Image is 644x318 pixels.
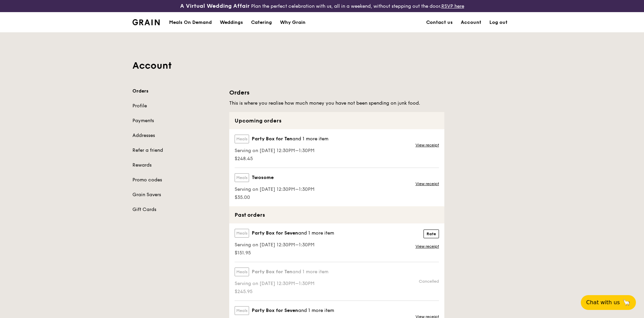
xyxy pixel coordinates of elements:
[292,269,328,275] span: and 1 more item
[586,298,620,307] span: Chat with us
[132,103,221,109] a: Profile
[235,186,315,193] span: Serving on [DATE] 12:30PM–1:30PM
[457,12,485,33] a: Account
[235,229,249,238] label: Meals
[252,269,292,275] span: Party Box for Ten
[132,12,160,32] a: GrainGrain
[292,136,328,142] span: and 1 more item
[581,295,636,310] button: Chat with us🦙
[132,177,221,183] a: Promo codes
[298,308,334,313] span: and 1 more item
[229,88,444,97] h1: Orders
[298,230,334,236] span: and 1 more item
[424,229,439,238] button: Rate
[132,60,512,72] h1: Account
[229,100,444,107] h5: This is where you realise how much money you have not been spending on junk food.
[235,288,328,295] span: $245.95
[132,88,221,95] a: Orders
[276,12,310,33] a: Why Grain
[252,307,298,314] span: Party Box for Seven
[132,147,221,154] a: Refer a friend
[235,280,328,287] span: Serving on [DATE] 12:30PM–1:30PM
[441,3,464,9] a: RSVP here
[235,250,334,256] span: $151.95
[247,12,276,33] a: Catering
[235,194,315,201] span: $35.00
[235,147,328,154] span: Serving on [DATE] 12:30PM–1:30PM
[180,3,250,9] h3: A Virtual Wedding Affair
[235,135,249,143] label: Meals
[422,12,457,33] a: Contact us
[132,206,221,213] a: Gift Cards
[485,12,512,33] a: Log out
[128,3,516,9] div: Plan the perfect celebration with us, all in a weekend, without stepping out the door.
[622,298,631,307] span: 🦙
[132,191,221,198] a: Grain Savers
[415,244,439,249] a: View receipt
[216,12,247,33] a: Weddings
[229,112,444,129] div: Upcoming orders
[132,117,221,124] a: Payments
[235,268,249,276] label: Meals
[235,155,328,162] span: $248.45
[251,12,272,33] div: Catering
[235,173,249,182] label: Meals
[235,306,249,315] label: Meals
[132,132,221,139] a: Addresses
[415,142,439,148] a: View receipt
[280,12,306,33] div: Why Grain
[235,242,334,248] span: Serving on [DATE] 12:30PM–1:30PM
[132,162,221,169] a: Rewards
[252,230,298,237] span: Party Box for Seven
[419,279,439,284] div: Cancelled
[252,174,274,181] span: Twosome
[229,206,444,223] div: Past orders
[220,12,243,33] div: Weddings
[252,136,292,142] span: Party Box for Ten
[132,19,160,25] img: Grain
[415,181,439,186] a: View receipt
[169,12,212,33] div: Meals On Demand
